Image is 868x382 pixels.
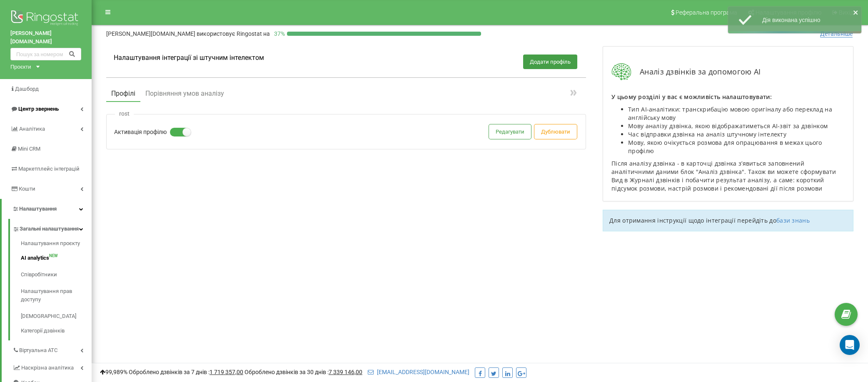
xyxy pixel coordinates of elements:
button: close [853,9,859,17]
li: Мову, якою очікується розмова для опрацювання в межах цього профілю [628,139,845,155]
button: Додати профіль [523,55,577,69]
span: Налаштування [19,206,57,212]
span: Наскрізна аналітика [21,364,74,372]
label: Активація профілю [114,128,167,136]
a: Наскрізна аналітика [12,358,92,375]
a: Налаштування прав доступу [21,283,92,308]
a: Категорії дзвінків [21,325,92,335]
button: Дублювати [534,124,577,139]
span: Оброблено дзвінків за 30 днів : [244,369,362,375]
span: Загальні налаштування [20,225,79,233]
span: Маркетплейс інтеграцій [18,166,80,172]
div: Проєкти [10,62,31,71]
li: Час відправки дзвінка на аналіз штучному інтелекту [628,130,845,139]
span: Реферальна програма [676,9,737,16]
h1: Налаштування інтеграції зі штучним інтелектом [114,54,264,62]
p: Після аналізу дзвінка - в карточці дзвінка зʼявиться заповнений аналітичними даними блок "Аналіз ... [611,159,845,193]
span: Віртуальна АТС [19,346,57,355]
span: використовує Ringostat на [197,30,270,37]
span: Оброблено дзвінків за 7 днів : [129,369,243,375]
a: бази знань [776,216,810,224]
span: Кошти [19,186,35,192]
span: 99,989% [100,369,127,375]
a: Налаштування [2,199,92,219]
span: Mini CRM [18,146,40,152]
img: Ringostat logo [10,8,81,29]
a: Налаштування проєкту [21,239,92,250]
p: У цьому розділі у вас є можливість налаштовувати: [611,93,845,101]
button: Порівняння умов аналізу [140,86,229,101]
u: 1 719 357,00 [210,369,243,375]
button: Редагувати [489,124,531,139]
div: rost [115,110,134,117]
li: Мову аналізу дзвінка, якою відображатиметься AI-звіт за дзвінком [628,122,845,130]
a: AI analyticsNEW [21,250,92,266]
div: Аналіз дзвінків за допомогою AI [611,63,845,80]
a: [DEMOGRAPHIC_DATA] [21,308,92,325]
a: Загальні налаштування [12,219,92,236]
span: Центр звернень [18,106,59,112]
input: Пошук за номером [10,48,81,60]
u: 7 339 146,00 [329,369,362,375]
button: Профілі [106,86,140,102]
a: Співробітники [21,266,92,283]
p: Дія виконана успішно [762,16,821,24]
p: [PERSON_NAME][DOMAIN_NAME] [106,30,270,38]
p: 37 % [270,30,287,38]
div: Open Intercom Messenger [840,335,860,355]
a: [PERSON_NAME][DOMAIN_NAME] [10,29,81,46]
a: Віртуальна АТС [12,340,92,358]
a: [EMAIL_ADDRESS][DOMAIN_NAME] [368,369,469,375]
li: Тип AI-аналітики: транскрибацію мовою оригіналу або переклад на англійську мову [628,105,845,122]
span: Дашборд [15,86,39,92]
span: Аналiтика [19,126,45,132]
p: Для отримання інструкції щодо інтеграції перейдіть до [609,216,847,225]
